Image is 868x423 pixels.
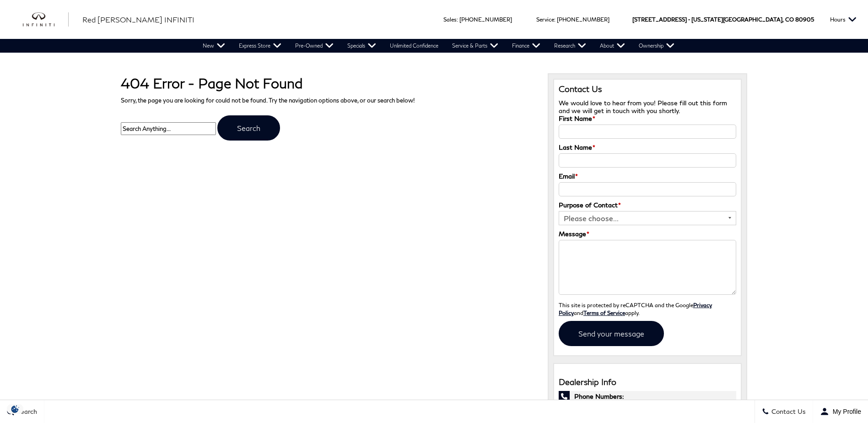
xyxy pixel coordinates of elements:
[536,16,554,23] span: Service
[217,115,280,141] input: Search
[559,378,737,387] h3: Dealership Info
[829,408,861,415] span: My Profile
[769,408,806,416] span: Contact Us
[5,404,26,414] img: Opt-Out Icon
[14,408,37,416] span: Search
[583,309,625,316] a: Terms of Service
[82,14,194,25] a: Red [PERSON_NAME] INFINITI
[23,12,69,27] img: INFINITI
[114,66,541,145] div: Sorry, the page you are looking for could not be found. Try the navigation options above, or our ...
[554,16,555,23] span: :
[559,302,712,316] a: Privacy Policy
[288,39,340,53] a: Pre-Owned
[505,39,547,53] a: Finance
[383,39,445,53] a: Unlimited Confidence
[445,39,505,53] a: Service & Parts
[443,16,457,23] span: Sales
[121,122,216,135] input: Search Anything...
[232,39,288,53] a: Express Store
[459,16,512,23] a: [PHONE_NUMBER]
[547,39,593,53] a: Research
[559,114,595,122] label: First Name
[196,39,232,53] a: New
[340,39,383,53] a: Specials
[559,84,737,94] h3: Contact Us
[559,302,712,316] small: This site is protected by reCAPTCHA and the Google and apply.
[559,391,737,402] span: Phone Numbers:
[196,39,681,53] nav: Main Navigation
[559,201,621,209] label: Purpose of Contact
[457,16,458,23] span: :
[82,15,194,24] span: Red [PERSON_NAME] INFINITI
[632,16,814,23] a: [STREET_ADDRESS] • [US_STATE][GEOGRAPHIC_DATA], CO 80905
[813,400,868,423] button: Open user profile menu
[557,16,609,23] a: [PHONE_NUMBER]
[23,12,69,27] a: infiniti
[559,99,727,114] span: We would love to hear from you! Please fill out this form and we will get in touch with you shortly.
[593,39,632,53] a: About
[559,172,578,180] label: Email
[632,39,681,53] a: Ownership
[559,230,589,238] label: Message
[121,76,534,91] h1: 404 Error - Page Not Found
[559,321,664,346] input: Send your message
[559,143,595,151] label: Last Name
[5,404,26,414] section: Click to Open Cookie Consent Modal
